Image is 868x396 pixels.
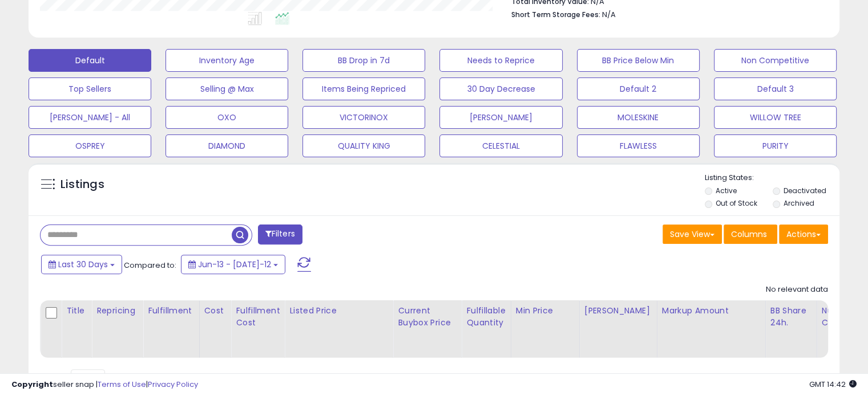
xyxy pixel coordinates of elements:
button: Needs to Reprice [439,49,562,72]
div: Listed Price [289,305,388,317]
div: Markup Amount [662,305,761,317]
label: Deactivated [783,186,826,195]
span: Jun-13 - [DATE]-12 [198,259,271,270]
span: 2025-08-12 14:42 GMT [809,379,857,390]
label: Archived [783,198,814,208]
button: OXO [165,106,288,129]
div: Min Price [516,305,575,317]
span: Last 30 Days [58,259,108,270]
button: BB Drop in 7d [302,49,425,72]
span: Columns [731,228,767,240]
button: WILLOW TREE [714,106,837,129]
button: Default [29,49,151,72]
button: QUALITY KING [302,134,425,157]
button: 30 Day Decrease [439,77,562,100]
div: BB Share 24h. [770,305,812,329]
button: VICTORINOX [302,106,425,129]
div: Fulfillment Cost [236,305,280,329]
div: Fulfillment [148,305,194,317]
div: seller snap | | [11,379,198,390]
a: Privacy Policy [148,379,198,390]
button: Columns [724,224,777,244]
div: No relevant data [766,284,828,295]
button: [PERSON_NAME] - All [29,106,151,129]
div: Num of Comp. [822,305,863,329]
button: Last 30 Days [41,255,122,274]
div: Repricing [96,305,138,317]
a: Terms of Use [98,379,146,390]
button: Non Competitive [714,49,837,72]
label: Out of Stock [716,198,757,208]
button: Filters [258,224,302,244]
b: Short Term Storage Fees: [511,10,600,19]
div: Title [66,305,87,317]
button: Jun-13 - [DATE]-12 [181,255,285,274]
div: Cost [204,305,227,317]
button: Selling @ Max [165,77,288,100]
strong: Copyright [11,379,53,390]
button: CELESTIAL [439,134,562,157]
button: Items Being Repriced [302,77,425,100]
div: [PERSON_NAME] [584,305,652,317]
button: BB Price Below Min [577,49,700,72]
button: DIAMOND [165,134,288,157]
div: Fulfillable Quantity [466,305,506,329]
p: Listing States: [705,173,839,183]
span: N/A [602,9,616,20]
label: Active [716,186,737,195]
button: Default 3 [714,77,837,100]
button: Inventory Age [165,49,288,72]
div: Current Buybox Price [398,305,457,329]
button: OSPREY [29,134,151,157]
button: Actions [779,224,828,244]
span: Compared to: [124,260,176,271]
button: FLAWLESS [577,134,700,157]
button: MOLESKINE [577,106,700,129]
button: Save View [663,224,722,244]
button: PURITY [714,134,837,157]
button: [PERSON_NAME] [439,106,562,129]
button: Default 2 [577,77,700,100]
h5: Listings [60,177,104,193]
button: Top Sellers [29,77,151,100]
